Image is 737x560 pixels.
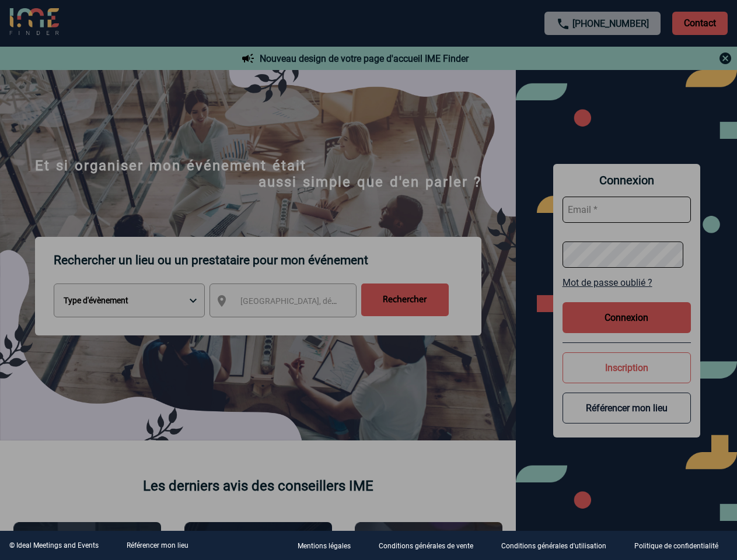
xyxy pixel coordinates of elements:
[9,541,99,549] div: © Ideal Meetings and Events
[625,540,737,551] a: Politique de confidentialité
[492,540,625,551] a: Conditions générales d'utilisation
[379,542,473,551] p: Conditions générales de vente
[634,542,718,551] p: Politique de confidentialité
[501,542,606,551] p: Conditions générales d'utilisation
[298,542,351,551] p: Mentions légales
[288,540,369,551] a: Mentions légales
[127,541,188,549] a: Référencer mon lieu
[369,540,492,551] a: Conditions générales de vente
